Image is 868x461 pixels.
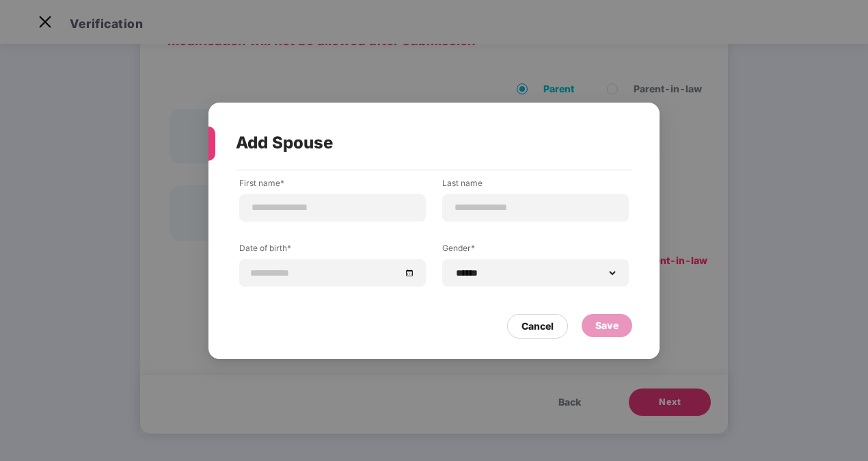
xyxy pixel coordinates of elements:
label: Gender* [442,241,629,259]
div: Add Spouse [236,116,599,170]
div: Save [595,317,619,332]
label: Last name [442,176,629,194]
label: First name* [239,176,426,194]
label: Date of birth* [239,241,426,259]
div: Cancel [521,318,554,333]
